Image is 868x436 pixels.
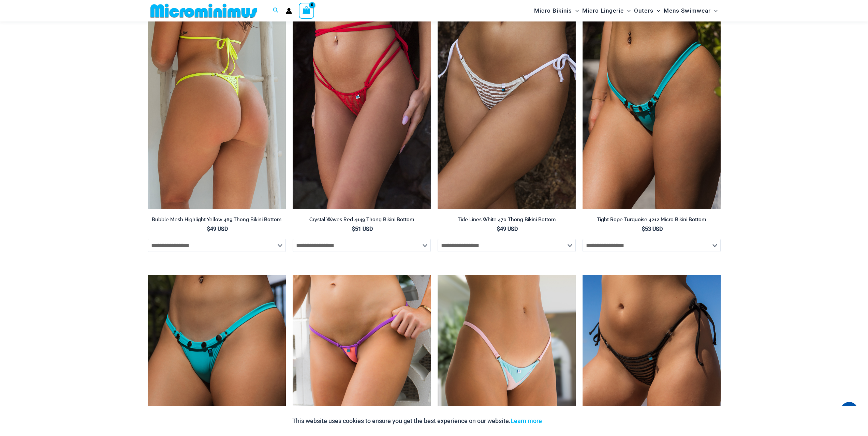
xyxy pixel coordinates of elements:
[273,6,279,15] a: Search icon link
[547,413,576,429] button: Accept
[497,226,500,232] span: $
[624,2,631,19] span: Menu Toggle
[583,2,721,209] img: Tight Rope Turquoise 4212 Micro Bottom 02
[293,216,431,225] a: Crystal Waves Red 4149 Thong Bikini Bottom
[293,2,431,209] a: Crystal Waves 4149 Thong 01Crystal Waves 305 Tri Top 4149 Thong 01Crystal Waves 305 Tri Top 4149 ...
[580,2,632,19] a: Micro LingerieMenu ToggleMenu Toggle
[642,226,663,232] bdi: 53 USD
[292,416,542,426] p: This website uses cookies to ensure you get the best experience on our website.
[352,226,355,232] span: $
[711,2,718,19] span: Menu Toggle
[511,417,542,424] a: Learn more
[148,2,286,209] a: Bubble Mesh Highlight Yellow 469 Thong 02Bubble Mesh Highlight Yellow 309 Tri Top 469 Thong 03Bub...
[438,216,576,225] a: Tide Lines White 470 Thong Bikini Bottom
[642,226,645,232] span: $
[634,2,653,19] span: Outers
[534,2,572,19] span: Micro Bikinis
[582,2,624,19] span: Micro Lingerie
[653,2,660,19] span: Menu Toggle
[352,226,373,232] bdi: 51 USD
[572,2,579,19] span: Menu Toggle
[583,216,721,225] a: Tight Rope Turquoise 4212 Micro Bikini Bottom
[299,3,314,18] a: View Shopping Cart, empty
[148,216,286,225] a: Bubble Mesh Highlight Yellow 469 Thong Bikini Bottom
[293,216,431,223] h2: Crystal Waves Red 4149 Thong Bikini Bottom
[497,226,518,232] bdi: 49 USD
[148,2,286,209] img: Bubble Mesh Highlight Yellow 309 Tri Top 469 Thong 03
[148,3,260,18] img: MM SHOP LOGO FLAT
[438,2,576,209] a: Tide Lines White 470 Thong 01Tide Lines White 470 Thong 02Tide Lines White 470 Thong 02
[438,2,576,209] img: Tide Lines White 470 Thong 01
[632,2,662,19] a: OutersMenu ToggleMenu Toggle
[531,1,721,20] nav: Site Navigation
[532,2,580,19] a: Micro BikinisMenu ToggleMenu Toggle
[583,2,721,209] a: Tight Rope Turquoise 4212 Micro Bottom 02Tight Rope Turquoise 4212 Micro Bottom 01Tight Rope Turq...
[286,8,292,14] a: Account icon link
[583,216,721,223] h2: Tight Rope Turquoise 4212 Micro Bikini Bottom
[662,2,719,19] a: Mens SwimwearMenu ToggleMenu Toggle
[207,226,228,232] bdi: 49 USD
[293,2,431,209] img: Crystal Waves 4149 Thong 01
[148,216,286,223] h2: Bubble Mesh Highlight Yellow 469 Thong Bikini Bottom
[438,216,576,223] h2: Tide Lines White 470 Thong Bikini Bottom
[207,226,210,232] span: $
[664,2,711,19] span: Mens Swimwear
